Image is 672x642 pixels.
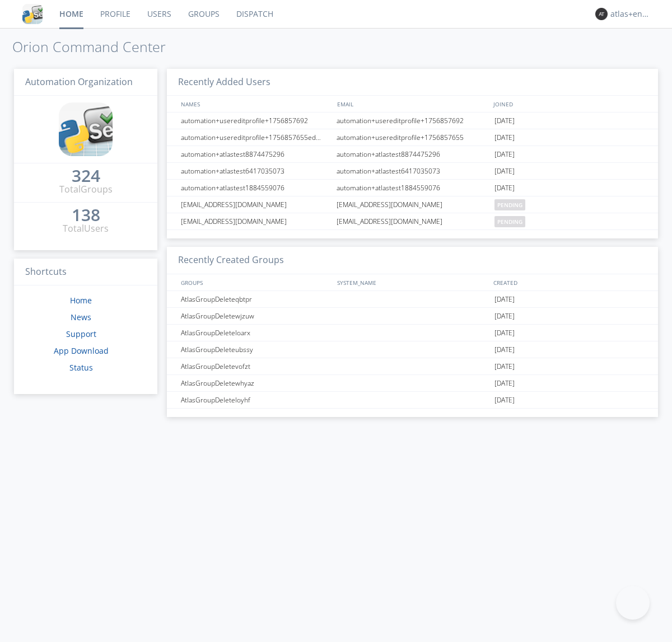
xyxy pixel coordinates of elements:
[167,180,658,196] a: automation+atlastest1884559076automation+atlastest1884559076[DATE]
[494,291,515,308] span: [DATE]
[70,295,92,306] a: Home
[167,69,658,96] h3: Recently Added Users
[167,341,658,358] a: AtlasGroupDeleteubssy[DATE]
[167,247,658,274] h3: Recently Created Groups
[494,113,515,129] span: [DATE]
[178,196,333,213] div: [EMAIL_ADDRESS][DOMAIN_NAME]
[167,163,658,180] a: automation+atlastest6417035073automation+atlastest6417035073[DATE]
[494,325,515,341] span: [DATE]
[178,375,333,391] div: AtlasGroupDeletewhyaz
[610,8,652,20] div: atlas+english0002
[178,113,333,129] div: automation+usereditprofile+1756857692
[167,291,658,308] a: AtlasGroupDeleteqbtpr[DATE]
[63,222,109,235] div: Total Users
[178,180,333,196] div: automation+atlastest1884559076
[178,274,332,290] div: GROUPS
[494,341,515,358] span: [DATE]
[72,170,100,183] a: 324
[25,76,133,88] span: Automation Organization
[167,375,658,392] a: AtlasGroupDeletewhyaz[DATE]
[178,291,333,307] div: AtlasGroupDeleteqbtpr
[167,196,658,213] a: [EMAIL_ADDRESS][DOMAIN_NAME][EMAIL_ADDRESS][DOMAIN_NAME]pending
[494,146,515,163] span: [DATE]
[167,325,658,341] a: AtlasGroupDeleteloarx[DATE]
[59,183,113,196] div: Total Groups
[167,113,658,129] a: automation+usereditprofile+1756857692automation+usereditprofile+1756857692[DATE]
[334,113,492,129] div: automation+usereditprofile+1756857692
[167,146,658,163] a: automation+atlastest8874475296automation+atlastest8874475296[DATE]
[334,213,492,229] div: [EMAIL_ADDRESS][DOMAIN_NAME]
[178,163,333,179] div: automation+atlastest6417035073
[595,8,608,20] img: 373638.png
[494,216,525,227] span: pending
[334,129,492,146] div: automation+usereditprofile+1756857655
[72,209,100,221] div: 138
[334,274,491,290] div: SYSTEM_NAME
[167,308,658,325] a: AtlasGroupDeletewjzuw[DATE]
[494,180,515,196] span: [DATE]
[178,308,333,324] div: AtlasGroupDeletewjzuw
[14,259,157,286] h3: Shortcuts
[167,213,658,230] a: [EMAIL_ADDRESS][DOMAIN_NAME][EMAIL_ADDRESS][DOMAIN_NAME]pending
[66,329,96,339] a: Support
[334,180,492,196] div: automation+atlastest1884559076
[167,129,658,146] a: automation+usereditprofile+1756857655editedautomation+usereditprofile+1756857655automation+usered...
[72,209,100,222] a: 138
[494,199,525,210] span: pending
[494,163,515,180] span: [DATE]
[167,392,658,409] a: AtlasGroupDeleteloyhf[DATE]
[54,345,109,356] a: App Download
[491,274,647,290] div: CREATED
[178,213,333,229] div: [EMAIL_ADDRESS][DOMAIN_NAME]
[334,163,492,179] div: automation+atlastest6417035073
[59,102,113,156] img: cddb5a64eb264b2086981ab96f4c1ba7
[178,341,333,358] div: AtlasGroupDeleteubssy
[494,358,515,375] span: [DATE]
[494,375,515,392] span: [DATE]
[334,146,492,162] div: automation+atlastest8874475296
[71,312,91,322] a: News
[69,362,93,373] a: Status
[72,170,100,181] div: 324
[334,196,492,213] div: [EMAIL_ADDRESS][DOMAIN_NAME]
[616,586,650,620] iframe: Toggle Customer Support
[494,308,515,325] span: [DATE]
[178,146,333,162] div: automation+atlastest8874475296
[178,325,333,341] div: AtlasGroupDeleteloarx
[334,96,491,112] div: EMAIL
[491,96,647,112] div: JOINED
[178,129,333,146] div: automation+usereditprofile+1756857655editedautomation+usereditprofile+1756857655
[22,4,43,24] img: cddb5a64eb264b2086981ab96f4c1ba7
[167,358,658,375] a: AtlasGroupDeletevofzt[DATE]
[178,96,332,112] div: NAMES
[178,392,333,408] div: AtlasGroupDeleteloyhf
[178,358,333,374] div: AtlasGroupDeletevofzt
[494,129,515,146] span: [DATE]
[494,392,515,409] span: [DATE]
